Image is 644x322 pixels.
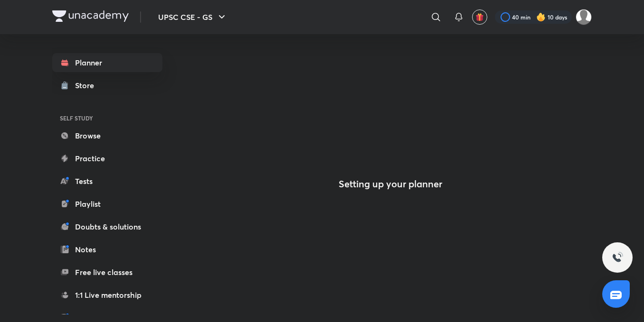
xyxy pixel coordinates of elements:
[52,149,162,168] a: Practice
[612,252,623,263] img: ttu
[52,10,129,24] a: Company Logo
[576,9,592,25] img: Komal
[52,126,162,145] a: Browse
[52,194,162,213] a: Playlist
[475,13,484,21] img: avatar
[75,80,100,91] div: Store
[52,110,162,126] h6: SELF STUDY
[52,263,162,282] a: Free live classes
[152,8,233,27] button: UPSC CSE - GS
[536,12,546,22] img: streak
[52,172,162,191] a: Tests
[52,240,162,259] a: Notes
[339,178,442,190] h4: Setting up your planner
[52,53,162,72] a: Planner
[52,10,129,22] img: Company Logo
[52,217,162,236] a: Doubts & solutions
[52,285,162,304] a: 1:1 Live mentorship
[472,9,487,25] button: avatar
[52,76,162,95] a: Store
